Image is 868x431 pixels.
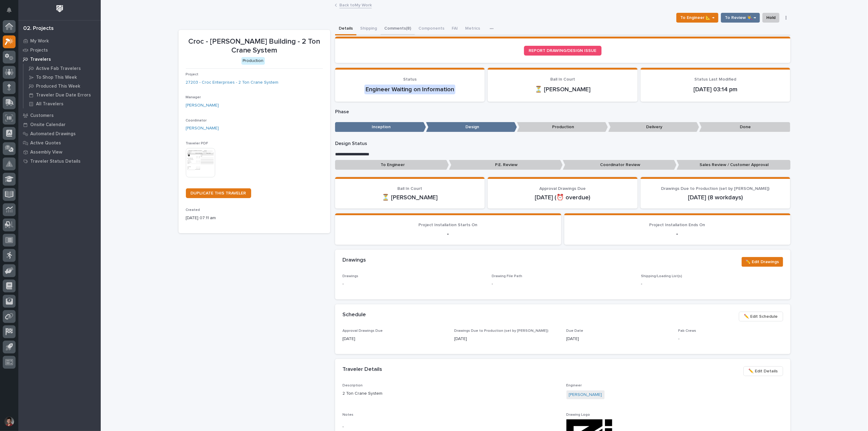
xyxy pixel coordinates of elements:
a: Produced This Week [24,82,101,90]
span: Project Installation Starts On [419,223,478,227]
span: Status [403,77,417,81]
a: [PERSON_NAME] [186,102,219,109]
a: 27203 - Croc Enterprises - 2 Ton Crane System [186,79,279,86]
p: Assembly View [30,150,62,155]
span: Shipping/Loading List(s) [641,274,682,278]
button: Metrics [461,23,484,35]
button: Shipping [356,23,381,35]
div: Notifications [8,7,16,17]
span: Engineer [566,384,582,387]
a: Back toMy Work [339,1,372,8]
p: [DATE] [566,336,671,342]
span: Due Date [566,329,584,333]
p: - [678,336,783,342]
p: - [342,281,484,287]
span: Drawings Due to Production (set by [PERSON_NAME]) [454,329,549,333]
span: Created [186,208,200,212]
p: [DATE] (8 workdays) [648,194,783,201]
h2: Traveler Details [342,366,382,373]
p: Active Quotes [30,140,61,146]
span: Ball In Court [398,187,422,191]
p: Produced This Week [36,84,80,89]
button: ✏️ Edit Drawings [742,257,783,267]
p: To Shop This Week [36,75,77,80]
a: Active Quotes [18,138,101,147]
div: Engineer Waiting on Information [364,85,455,94]
p: - [572,230,783,237]
p: Projects [30,48,48,53]
p: Production [517,122,608,132]
button: ✏️ Edit Schedule [739,312,783,321]
p: Active Fab Travelers [36,66,81,71]
p: Design Status [335,141,790,147]
p: To Engineer [335,160,449,170]
span: REPORT DRAWING/DESIGN ISSUE [529,49,597,53]
p: [DATE] 07:11 am [186,215,323,221]
p: P.E. Review [449,160,563,170]
span: Approval Drawings Due [342,329,383,333]
p: Inception [335,122,426,132]
a: Automated Drawings [18,129,101,138]
button: Notifications [3,4,16,16]
p: Automated Drawings [30,131,76,137]
p: Customers [30,113,54,118]
a: Assembly View [18,147,101,157]
span: Project Installation Ends On [649,223,705,227]
a: Travelers [18,55,101,64]
h2: Drawings [342,257,366,264]
span: To Review 👨‍🏭 → [725,14,756,21]
span: Coordinator [186,119,207,122]
p: Design [426,122,517,132]
a: My Work [18,36,101,45]
button: To Engineer 📐 → [676,13,718,23]
button: Comments (8) [381,23,415,35]
p: - [641,281,783,287]
a: DUPLICATE THIS TRAVELER [186,188,251,198]
a: Customers [18,111,101,120]
a: All Travelers [24,100,101,108]
p: [DATE] (⏰ overdue) [495,194,630,201]
a: Traveler Due Date Errors [24,91,101,99]
span: Ball In Court [550,77,575,81]
p: Delivery [608,122,699,132]
span: Approval Drawings Due [540,187,586,191]
button: To Review 👨‍🏭 → [721,13,760,23]
p: [DATE] 03:14 pm [648,86,783,93]
a: To Shop This Week [24,73,101,81]
p: All Travelers [36,101,63,107]
span: To Engineer 📐 → [680,14,714,21]
p: Croc - [PERSON_NAME] Building - 2 Ton Crane System [186,37,323,55]
span: DUPLICATE THIS TRAVELER [191,191,246,195]
p: Travelers [30,57,51,62]
p: [DATE] [342,336,447,342]
span: Traveler PDF [186,142,208,145]
p: - [342,424,559,430]
p: Sales Review / Customer Approval [677,160,790,170]
span: Project [186,73,199,76]
p: ⏳ [PERSON_NAME] [495,86,630,93]
p: My Work [30,38,49,44]
span: ✏️ Edit Details [749,368,778,375]
a: REPORT DRAWING/DESIGN ISSUE [524,46,602,56]
span: Manager [186,96,201,99]
span: ✏️ Edit Drawings [746,258,779,266]
span: Notes [342,413,353,417]
a: [PERSON_NAME] [569,392,602,398]
a: Projects [18,45,101,55]
a: Active Fab Travelers [24,64,101,73]
img: Workspace Logo [54,3,65,14]
p: Phase [335,109,790,115]
div: Production [241,57,265,65]
button: Details [335,23,356,35]
p: Onsite Calendar [30,122,66,128]
a: [PERSON_NAME] [186,125,219,132]
p: Done [699,122,790,132]
span: Drawings Due to Production (set by [PERSON_NAME]) [661,187,770,191]
p: Coordinator Review [563,160,677,170]
a: Traveler Status Details [18,157,101,166]
span: Fab Crews [678,329,696,333]
button: ✏️ Edit Details [743,366,783,376]
div: 02. Projects [23,25,54,32]
span: Drawing File Path [492,274,522,278]
p: ⏳ [PERSON_NAME] [342,194,478,201]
